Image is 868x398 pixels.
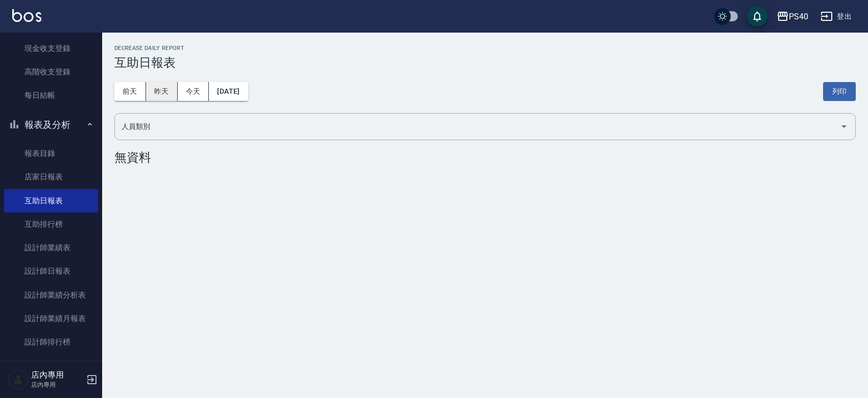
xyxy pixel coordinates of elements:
a: 設計師業績表 [4,236,98,259]
input: 人員名稱 [119,118,836,136]
a: 設計師排行榜 [4,330,98,354]
a: 報表目錄 [4,142,98,165]
a: 店家日報表 [4,165,98,189]
p: 店內專用 [31,380,83,389]
div: 無資料 [114,150,856,165]
div: PS40 [789,10,808,23]
a: 設計師日報表 [4,259,98,283]
button: PS40 [773,6,812,27]
a: 設計師業績月報表 [4,307,98,330]
a: 服務扣項明細表 [4,354,98,377]
button: 昨天 [146,82,178,101]
a: 互助日報表 [4,189,98,213]
button: 登出 [816,7,856,26]
h2: Decrease Daily Report [114,45,856,51]
button: 列印 [823,82,856,101]
img: Logo [12,9,41,22]
a: 每日結帳 [4,84,98,107]
button: [DATE] [209,82,248,101]
a: 設計師業績分析表 [4,283,98,307]
h3: 互助日報表 [114,56,856,70]
a: 現金收支登錄 [4,37,98,60]
img: Person [8,369,29,390]
h5: 店內專用 [31,370,83,380]
button: Open [836,118,852,135]
button: 前天 [114,82,146,101]
button: 今天 [178,82,209,101]
a: 高階收支登錄 [4,60,98,84]
a: 互助排行榜 [4,213,98,236]
button: save [747,6,767,26]
button: 報表及分析 [4,112,98,138]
